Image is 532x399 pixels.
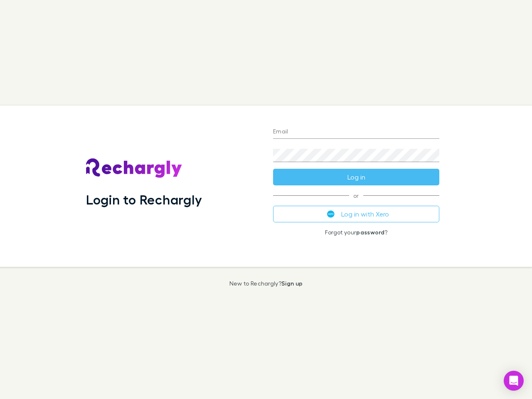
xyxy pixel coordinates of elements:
a: Sign up [281,280,303,287]
button: Log in with Xero [273,206,439,222]
p: New to Rechargly? [229,280,303,287]
h1: Login to Rechargly [86,192,202,207]
img: Xero's logo [327,210,335,218]
div: Open Intercom Messenger [504,371,524,391]
button: Log in [273,169,439,185]
span: or [273,195,439,196]
p: Forgot your ? [273,229,439,236]
img: Rechargly's Logo [86,158,182,178]
a: password [356,229,384,236]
